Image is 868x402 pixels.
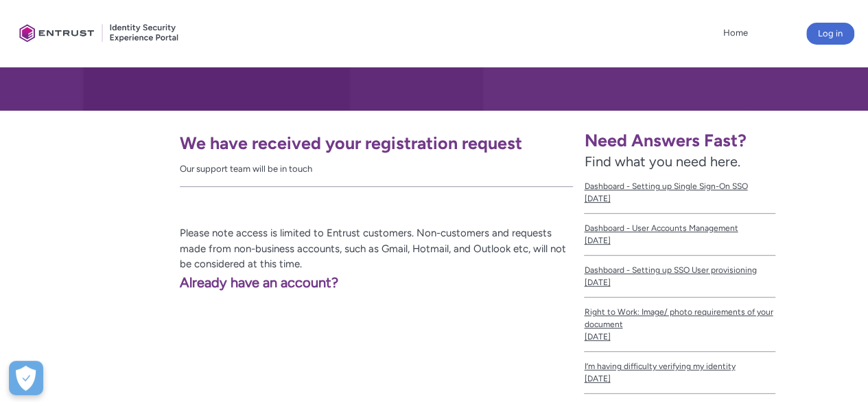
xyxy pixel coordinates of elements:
[9,361,43,395] button: Open Preferences
[11,225,573,272] p: Please note access is limited to Entrust customers. Non-customers and requests made from non-busi...
[180,133,574,154] h1: We have received your registration request
[584,264,775,276] span: Dashboard - Setting up SSO User provisioning
[584,172,775,214] a: Dashboard - Setting up Single Sign-On SSO[DATE]
[584,306,775,331] span: Right to Work: Image/ photo requirements of your document
[806,23,854,45] button: Log in
[584,278,610,287] lightning-formatted-date-time: [DATE]
[584,352,775,394] a: I’m having difficulty verifying my identity[DATE]
[584,256,775,298] a: Dashboard - Setting up SSO User provisioning[DATE]
[584,130,775,151] h1: Need Answers Fast?
[584,214,775,256] a: Dashboard - User Accounts Management[DATE]
[584,236,610,245] lightning-formatted-date-time: [DATE]
[584,194,610,203] lightning-formatted-date-time: [DATE]
[584,360,775,372] span: I’m having difficulty verifying my identity
[11,274,338,291] a: Already have an account?
[584,332,610,342] lightning-formatted-date-time: [DATE]
[584,153,740,170] span: Find what you need here.
[180,162,574,176] div: Our support team will be in touch
[720,23,751,43] a: Home
[9,361,43,395] div: Cookie Preferences
[584,222,775,234] span: Dashboard - User Accounts Management
[584,180,775,192] span: Dashboard - Setting up Single Sign-On SSO
[584,374,610,383] lightning-formatted-date-time: [DATE]
[584,298,775,352] a: Right to Work: Image/ photo requirements of your document[DATE]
